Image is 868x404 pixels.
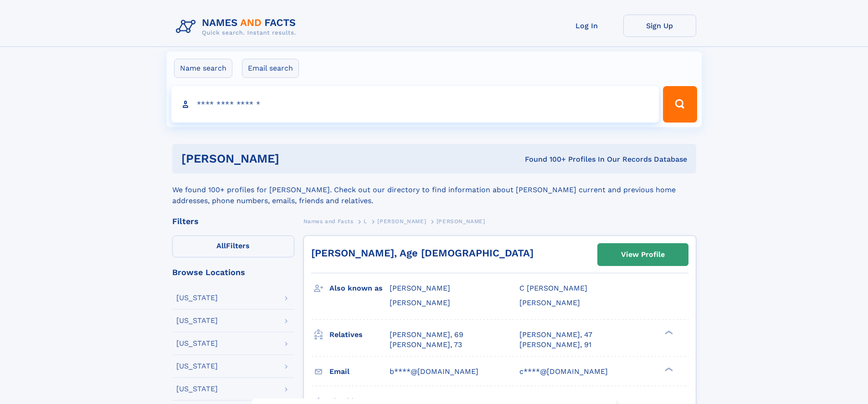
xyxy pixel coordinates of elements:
span: L [364,218,367,225]
a: Log In [550,15,623,37]
button: Search Button [663,86,697,123]
a: L [364,215,367,227]
h3: Email [329,364,390,379]
label: Filters [172,235,294,257]
span: [PERSON_NAME] [437,218,485,225]
img: Logo Names and Facts [172,15,303,39]
div: [US_STATE] [176,317,218,324]
div: [US_STATE] [176,363,218,370]
span: [PERSON_NAME] [390,284,450,292]
div: [US_STATE] [176,385,218,393]
a: [PERSON_NAME], 47 [519,330,592,340]
a: Names and Facts [303,215,354,227]
span: C [PERSON_NAME] [519,284,587,292]
div: [US_STATE] [176,294,218,302]
div: [US_STATE] [176,340,218,347]
div: ❯ [663,329,673,335]
a: [PERSON_NAME], 91 [519,340,591,350]
div: Browse Locations [172,268,294,276]
input: search input [171,86,659,123]
span: All [216,241,226,250]
div: Filters [172,217,294,225]
a: [PERSON_NAME], 69 [390,330,463,340]
div: View Profile [621,244,665,265]
a: [PERSON_NAME] [377,215,426,227]
h3: Also known as [329,281,390,296]
div: We found 100+ profiles for [PERSON_NAME]. Check out our directory to find information about [PERS... [172,174,696,206]
a: Sign Up [623,15,696,37]
label: Email search [242,59,299,78]
a: View Profile [598,244,688,266]
span: [PERSON_NAME] [519,298,580,307]
a: [PERSON_NAME], 73 [390,340,462,350]
h3: Relatives [329,327,390,343]
span: [PERSON_NAME] [390,298,450,307]
div: Found 100+ Profiles In Our Records Database [402,154,687,164]
h1: [PERSON_NAME] [181,153,402,164]
div: ❯ [663,366,673,372]
a: [PERSON_NAME], Age [DEMOGRAPHIC_DATA] [311,247,534,259]
label: Name search [174,59,232,78]
span: [PERSON_NAME] [377,218,426,225]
